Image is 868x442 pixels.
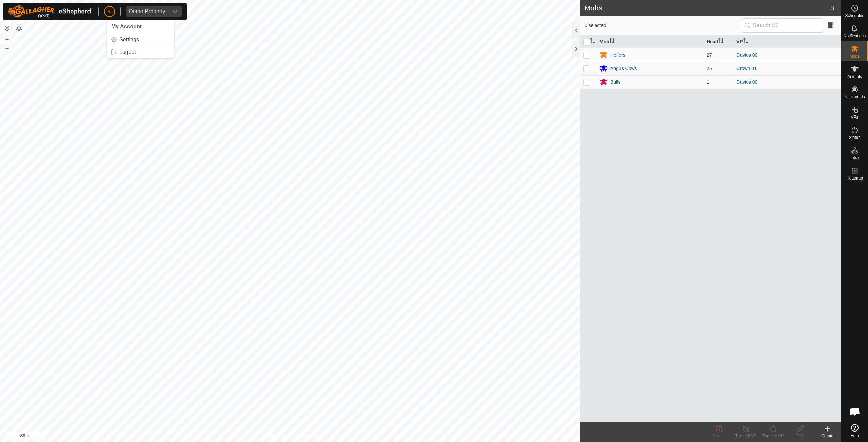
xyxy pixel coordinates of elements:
div: Create [814,433,841,439]
div: Turn Off VP [732,433,759,439]
span: Schedules [845,14,864,18]
img: Gallagher Logo [8,5,93,18]
span: Heatmap [846,176,863,180]
span: JC [106,8,112,15]
button: Map Layers [15,25,23,33]
p-sorticon: Activate to sort [718,39,724,44]
span: Demo Property [126,6,168,17]
span: Notifications [844,34,866,38]
div: Angus Cows [610,65,637,72]
button: – [3,44,11,52]
span: Help [850,434,859,438]
a: Crown 01 [736,66,757,71]
th: Head [704,35,734,48]
a: Help [841,421,868,440]
span: Settings [119,37,139,42]
div: Heifers [610,51,625,59]
div: Turn On VP [759,433,787,439]
span: Mobs [850,54,860,58]
div: Bulls [610,79,620,86]
span: Neckbands [844,95,865,99]
a: Contact Us [297,433,317,439]
th: VP [734,35,841,48]
span: Delete [713,434,725,438]
p-sorticon: Activate to sort [590,39,595,44]
input: Search (S) [742,18,824,33]
div: Edit [787,433,814,439]
th: Mob [597,35,704,48]
span: Logout [119,49,136,55]
div: Open chat [845,401,865,422]
span: My Account [111,24,142,29]
span: Animals [847,75,862,79]
span: VPs [851,115,858,119]
a: Logout [107,47,174,58]
span: 3 [830,3,834,13]
button: + [3,36,11,44]
a: Privacy Policy [263,433,289,439]
a: Davies 00 [736,79,757,85]
p-sorticon: Activate to sort [609,39,615,44]
div: Demo Property [129,9,165,14]
span: 25 [707,66,712,71]
button: Reset Map [3,24,11,33]
span: Infra [850,156,859,160]
span: 0 selected [585,22,742,29]
span: 1 [707,79,709,85]
div: dropdown trigger [168,6,182,17]
span: 27 [707,52,712,58]
a: Davies 00 [736,52,757,58]
a: Settings [107,34,174,45]
p-sorticon: Activate to sort [743,39,748,44]
span: Status [849,135,860,140]
h2: Mobs [585,4,830,12]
